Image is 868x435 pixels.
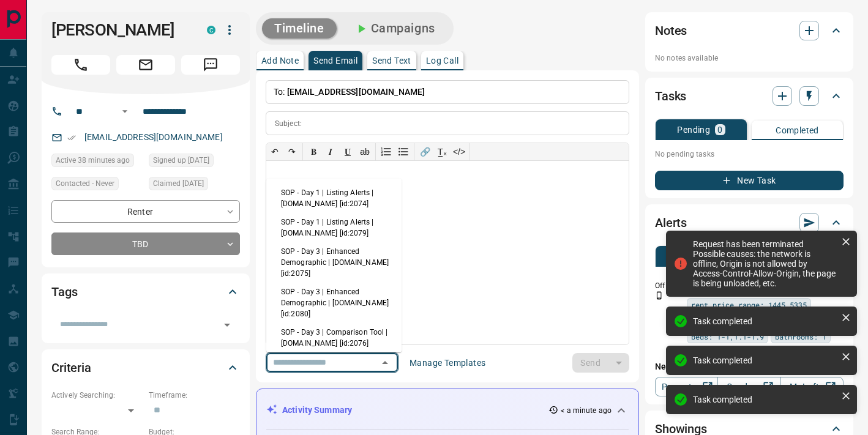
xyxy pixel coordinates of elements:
h1: [PERSON_NAME] [51,20,189,40]
button: 🔗 [416,143,433,160]
div: Tasks [655,81,844,111]
div: Activity Summary< a minute ago [266,399,629,422]
p: < a minute ago [561,405,612,416]
div: Notes [655,16,844,45]
span: Signed up [DATE] [153,154,209,166]
span: Active 38 minutes ago [56,154,130,166]
div: Mon Sep 15 2025 [51,154,143,171]
span: Email [116,55,175,75]
p: Subject: [275,118,302,129]
button: ↷ [283,143,301,160]
div: Task completed [693,355,836,365]
button: Bullet list [395,143,412,160]
svg: Push Notification Only [655,291,664,300]
button: Campaigns [342,18,447,39]
a: Property [655,377,718,396]
s: ab [360,147,370,157]
button: Timeline [262,18,337,39]
button: Numbered list [378,143,395,160]
p: No pending tasks [655,145,844,163]
button: 𝐁 [305,143,322,160]
li: SOP - Day 1 | Listing Alerts | [DOMAIN_NAME] [id:2074] [266,184,402,213]
div: Alerts [655,208,844,237]
div: Task completed [693,316,836,326]
p: Actively Searching: [51,390,143,401]
button: Close [376,354,394,371]
p: Off [655,280,679,291]
div: Request has been terminated Possible causes: the network is offline, Origin is not allowed by Acc... [693,239,836,288]
button: Manage Templates [402,353,493,373]
h2: Notes [655,21,687,40]
li: SOP - Day 3 | Enhanced Demographic | [DOMAIN_NAME] [id:2080] [266,283,402,323]
button: 𝑰 [322,143,339,160]
span: 𝐔 [345,147,351,157]
button: Open [118,104,132,119]
h2: Tasks [655,86,686,106]
p: Add Note [261,56,299,65]
button: </> [451,143,468,160]
li: SOP - Day 3 | Enhanced Demographic | [DOMAIN_NAME] [id:2075] [266,242,402,283]
div: Task completed [693,395,836,404]
h2: Alerts [655,213,687,232]
div: Tags [51,277,240,307]
div: Fri Aug 30 2024 [149,154,240,171]
p: Timeframe: [149,390,240,401]
p: New Alert: [655,360,844,373]
span: Claimed [DATE] [153,177,204,190]
p: Pending [677,125,710,134]
h2: Criteria [51,358,91,377]
p: 0 [717,125,722,134]
p: Activity Summary [282,404,352,417]
p: To: [266,80,629,104]
div: Fri Aug 30 2024 [149,177,240,194]
p: Send Email [313,56,357,65]
p: No notes available [655,53,844,64]
h2: Tags [51,282,77,302]
li: SOP - Day 3 | Comparison Tool | [DOMAIN_NAME] [id:2076] [266,323,402,352]
span: Contacted - Never [56,177,114,190]
span: Message [181,55,240,75]
a: [EMAIL_ADDRESS][DOMAIN_NAME] [84,132,223,142]
button: New Task [655,171,844,190]
button: T̲ₓ [433,143,451,160]
p: Completed [776,126,819,135]
svg: Email Verified [67,133,76,142]
div: Renter [51,200,240,223]
button: Open [219,316,236,333]
p: Send Text [372,56,411,65]
span: [EMAIL_ADDRESS][DOMAIN_NAME] [287,87,425,97]
li: SOP - Day 3 | Comparison Tool | [DOMAIN_NAME] [id:2081] [266,352,402,382]
div: Criteria [51,353,240,382]
button: ↶ [266,143,283,160]
div: condos.ca [207,26,215,34]
button: 𝐔 [339,143,356,160]
button: ab [356,143,373,160]
li: SOP - Day 1 | Listing Alerts | [DOMAIN_NAME] [id:2079] [266,213,402,242]
span: Call [51,55,110,75]
div: TBD [51,232,240,255]
div: split button [572,353,629,373]
p: Log Call [426,56,458,65]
